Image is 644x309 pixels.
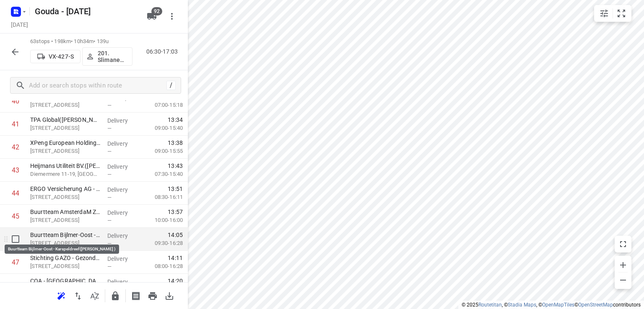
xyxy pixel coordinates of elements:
span: — [107,148,112,154]
p: 06:30-17:03 [146,47,181,56]
p: 63 stops • 198km • 10h34m • 139u [30,38,132,46]
p: Bijlmerdreef 1001A, Amsterdam [30,262,101,270]
span: — [107,102,112,108]
div: 47 [12,258,19,266]
div: / [166,81,176,90]
span: — [107,217,112,224]
div: small contained button group [594,5,631,22]
h5: Project date [8,20,31,29]
div: 41 [12,120,19,128]
p: [STREET_ADDRESS] [30,101,101,109]
button: VX-427-S [30,50,80,63]
p: [STREET_ADDRESS] [30,124,101,132]
p: Buurtteam Bijlmer-Oost - Karspeldreef([PERSON_NAME] ) [30,231,101,239]
span: 13:51 [168,185,183,193]
li: © 2025 , © , © © contributors [462,302,641,308]
a: OpenStreetMap [578,302,613,308]
p: Heijmans Utiliteit BV.(Mariska Klok) [30,162,101,170]
p: Geldershoofd 80, Amsterdam [30,216,101,224]
p: 08:00-16:28 [141,262,183,270]
span: — [107,240,112,247]
p: 08:30-16:11 [141,193,183,201]
div: 45 [12,212,19,220]
p: 201. Slimane Belgharbi [98,50,129,63]
span: — [107,194,112,201]
a: Routetitan [478,302,502,308]
p: Delivery [107,185,138,194]
button: Fit zoom [613,5,630,22]
span: 13:38 [168,139,183,147]
p: 09:30-16:28 [141,239,183,247]
span: — [107,263,112,270]
span: 92 [151,7,162,15]
p: Delivery [107,139,138,148]
p: TPA Global([PERSON_NAME]) [30,116,101,124]
span: Reverse route [70,291,86,299]
p: Delivery [107,162,138,171]
span: Print route [144,291,161,299]
p: Delivery [107,278,138,286]
span: — [107,125,112,131]
a: OpenMapTiles [542,302,574,308]
p: Delivery [107,209,138,217]
p: 07:00-15:18 [141,101,183,109]
button: Map settings [596,5,613,22]
div: 43 [12,166,19,174]
div: 40 [12,97,19,105]
span: 13:34 [168,116,183,124]
p: COA - Amsterdam - Riverside(Mark Aardenburg) [30,277,101,285]
span: Sort by time window [86,291,103,299]
button: 201. Slimane Belgharbi [82,47,132,66]
p: 09:00-15:40 [141,124,183,132]
span: 14:11 [168,254,183,262]
span: 13:57 [168,208,183,216]
input: Add or search stops within route [29,79,166,92]
span: 13:43 [168,162,183,170]
p: ERGO Versicherung AG - Branchoffice The Netherlands(Sytze Miedema) [30,185,101,193]
div: 48 [12,281,19,289]
p: 10:00-16:00 [141,216,183,224]
p: XPeng European Holding B.V.(Kailin Fang) [30,139,101,147]
p: Daalwijkdreef 47, Amsterdam [30,193,101,201]
p: [STREET_ADDRESS] [30,147,101,155]
button: More [164,8,180,25]
span: 14:05 [168,231,183,239]
h5: Rename [31,5,140,18]
button: 92 [143,8,160,25]
div: 42 [12,143,19,151]
p: Diemermere 11-19, [GEOGRAPHIC_DATA] [30,170,101,178]
button: Lock route [107,288,124,304]
a: Stadia Maps [508,302,536,308]
p: Delivery [107,116,138,125]
p: Stichting GAZO - Gezondheidscentrum Klein Gooioord(L. Boogaard) [30,254,101,262]
p: 07:30-15:40 [141,170,183,178]
span: Print shipping labels [127,291,144,299]
p: Buurtteam AmsterdaM Zuidoost KOT-team(Asmae Boyiri) [30,208,101,216]
span: — [107,171,112,178]
p: VX-427-S [49,53,74,60]
span: Reoptimize route [53,291,70,299]
div: 44 [12,189,19,197]
p: Delivery [107,232,138,240]
p: Delivery [107,255,138,263]
p: Karspeldreef 1009, Amsterdam [30,239,101,247]
p: 09:00-15:55 [141,147,183,155]
span: Select [7,231,24,247]
span: 14:20 [168,277,183,285]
